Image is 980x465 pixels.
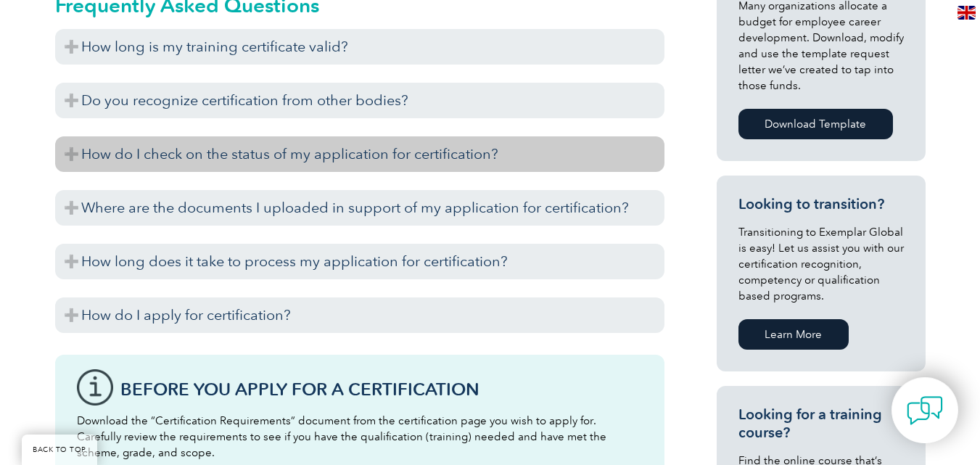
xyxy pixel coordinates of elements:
[55,244,664,279] h3: How long does it take to process my application for certification?
[55,29,664,65] h3: How long is my training certificate valid?
[738,109,893,139] a: Download Template
[738,224,904,304] p: Transitioning to Exemplar Global is easy! Let us assist you with our certification recognition, c...
[77,413,643,461] p: Download the “Certification Requirements” document from the certification page you wish to apply ...
[55,83,664,118] h3: Do you recognize certification from other bodies?
[738,406,904,442] h3: Looking for a training course?
[907,392,943,429] img: contact-chat.png
[55,190,664,226] h3: Where are the documents I uploaded in support of my application for certification?
[22,435,97,465] a: BACK TO TOP
[55,136,664,172] h3: How do I check on the status of my application for certification?
[120,380,643,398] h3: Before You Apply For a Certification
[738,319,849,350] a: Learn More
[738,195,904,213] h3: Looking to transition?
[958,6,976,20] img: en
[55,297,664,333] h3: How do I apply for certification?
